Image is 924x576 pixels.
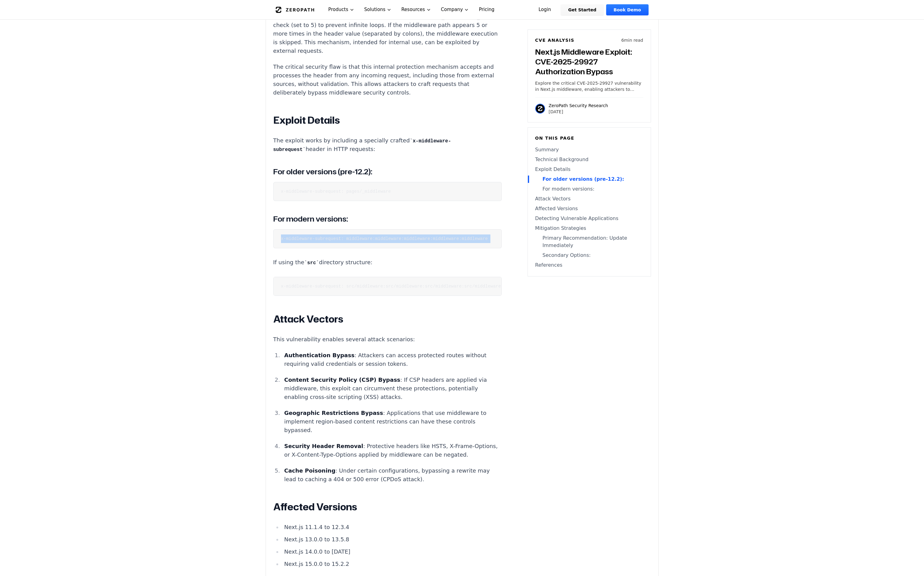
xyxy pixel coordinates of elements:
[273,114,502,126] h2: Exploit Details
[284,352,354,358] strong: Authentication Bypass
[535,225,643,232] a: Mitigation Strategies
[273,213,502,224] h3: For modern versions:
[535,37,575,43] h6: CVE Analysis
[284,351,501,368] p: : Attackers can access protected routes without requiring valid credentials or session tokens.
[535,215,643,222] a: Detecting Vulnerable Applications
[273,63,502,97] p: The critical security flaw is that this internal protection mechanism accepts and processes the h...
[304,260,319,266] code: src
[284,376,501,401] p: : If CSP headers are applied via middleware, this exploit can circumvent these protections, poten...
[281,189,391,194] code: x-middleware-subrequest: pages/_middleware
[535,195,643,203] a: Attack Vectors
[273,136,502,154] p: The exploit works by including a specially crafted header in HTTP requests:
[273,313,502,325] h2: Attack Vectors
[273,501,502,513] h2: Affected Versions
[535,47,643,76] h3: Next.js Middleware Exploit: CVE-2025-29927 Authorization Bypass
[284,467,335,474] strong: Cache Poisoning
[282,535,502,544] li: Next.js 13.0.0 to 13.5.8
[549,102,608,109] p: ZeroPath Security Research
[535,135,643,141] h6: On this page
[535,80,643,92] p: Explore the critical CVE-2025-29927 vulnerability in Next.js middleware, enabling attackers to by...
[535,146,643,153] a: Summary
[535,234,643,249] a: Primary Recommendation: Update Immediately
[284,466,501,484] p: : Under certain configurations, bypassing a rewrite may lead to caching a 404 or 500 error (CPDoS...
[273,12,502,55] p: In more recent versions, the middleware implements a "MAX_RECURSION_DEPTH" check (set to 5) to pr...
[549,109,608,115] p: [DATE]
[535,252,643,259] a: Secondary Options:
[273,335,502,344] p: This vulnerability enables several attack scenarios:
[535,185,643,193] a: For modern versions:
[535,205,643,212] a: Affected Versions
[282,523,502,532] li: Next.js 11.1.4 to 12.3.4
[531,4,559,15] a: Login
[284,442,501,459] p: : Protective headers like HSTS, X-Frame-Options, or X-Content-Type-Options applied by middleware ...
[621,37,643,43] p: 6 min read
[284,409,501,435] p: : Applications that use middleware to implement region-based content restrictions can have these ...
[273,166,502,177] h3: For older versions (pre-12.2):
[535,156,643,163] a: Technical Background
[281,284,540,289] code: x-middleware-subrequest: src/middleware:src/middleware:src/middleware:src/middleware:src/middleware
[561,4,604,15] a: Get Started
[535,166,643,173] a: Exploit Details
[273,258,502,267] p: If using the directory structure:
[284,410,383,416] strong: Geographic Restrictions Bypass
[535,176,643,183] a: For older versions (pre-12.2):
[282,560,502,568] li: Next.js 15.0.0 to 15.2.2
[281,236,488,241] code: x-middleware-subrequest: middleware:middleware:middleware:middleware:middleware
[284,443,363,449] strong: Security Header Removal
[535,261,643,269] a: References
[282,547,502,556] li: Next.js 14.0.0 to [DATE]
[606,4,648,15] a: Book Demo
[284,377,400,383] strong: Content Security Policy (CSP) Bypass
[535,104,545,114] img: ZeroPath Security Research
